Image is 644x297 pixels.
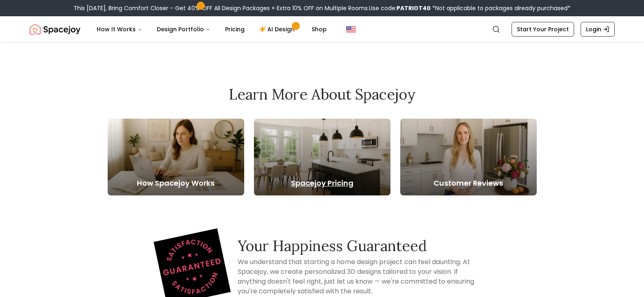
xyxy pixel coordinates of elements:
img: Spacejoy Logo [30,21,80,37]
nav: Global [30,16,615,42]
h5: Customer Reviews [400,178,537,189]
img: United States [346,24,356,34]
h5: Spacejoy Pricing [254,178,390,189]
button: Design Portfolio [150,21,217,37]
h2: Learn More About Spacejoy [108,86,537,102]
h3: Your Happiness Guaranteed [238,238,485,254]
h5: How Spacejoy Works [108,178,244,189]
a: Spacejoy Pricing [254,119,390,195]
b: PATRIOT40 [397,4,431,12]
a: Customer Reviews [400,119,537,195]
a: Shop [305,21,333,37]
h4: We understand that starting a home design project can feel daunting. At Spacejoy, we create perso... [238,257,485,296]
a: Pricing [219,21,251,37]
a: Login [581,22,615,37]
button: How It Works [90,21,149,37]
a: AI Design [253,21,304,37]
span: Use code: [369,4,431,12]
span: *Not applicable to packages already purchased* [431,4,570,12]
a: Start Your Project [512,22,574,37]
nav: Main [90,21,333,37]
div: This [DATE], Bring Comfort Closer – Get 40% OFF All Design Packages + Extra 10% OFF on Multiple R... [74,4,570,12]
a: Spacejoy [30,21,80,37]
a: How Spacejoy Works [108,119,244,195]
